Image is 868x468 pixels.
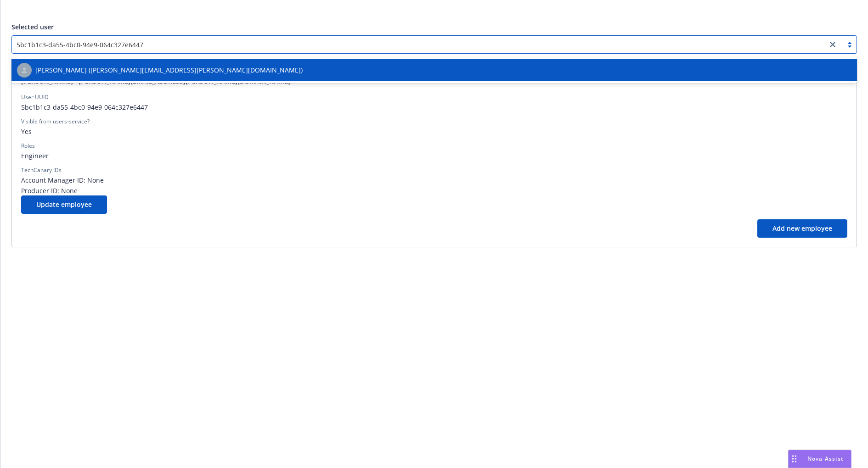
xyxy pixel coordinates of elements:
[827,39,838,50] a: close
[11,22,54,31] span: Selected user
[36,200,92,209] span: Update employee
[807,455,844,462] span: Nova Assist
[21,142,35,150] div: Roles
[757,219,847,238] button: Add new employee
[21,166,62,174] div: TechCanary IDs
[21,151,847,161] span: Engineer
[21,117,90,126] div: Visible from users-service?
[21,195,107,214] button: Update employee
[21,186,847,195] span: Producer ID: None
[772,224,832,233] span: Add new employee
[21,175,847,185] span: Account Manager ID: None
[21,93,49,101] div: User UUID
[788,450,851,468] button: Nova Assist
[35,65,303,75] span: [PERSON_NAME] ([PERSON_NAME][EMAIL_ADDRESS][PERSON_NAME][DOMAIN_NAME])
[21,127,847,136] span: Yes
[21,102,847,112] span: 5bc1b1c3-da55-4bc0-94e9-064c327e6447
[789,450,800,468] div: Drag to move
